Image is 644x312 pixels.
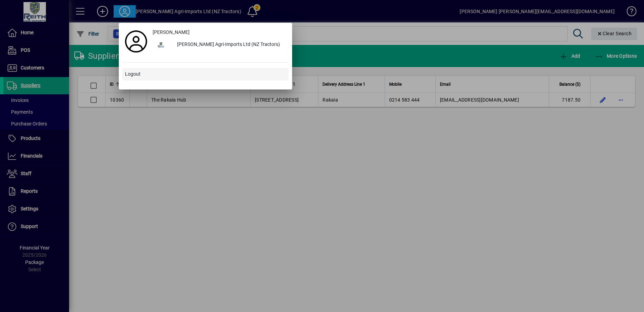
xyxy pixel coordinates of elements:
[122,68,289,81] button: Logout
[153,29,190,36] span: [PERSON_NAME]
[172,39,289,51] div: [PERSON_NAME] Agri-Imports Ltd (NZ Tractors)
[122,35,150,48] a: Profile
[125,70,141,78] span: Logout
[150,39,289,51] button: [PERSON_NAME] Agri-Imports Ltd (NZ Tractors)
[150,26,289,39] a: [PERSON_NAME]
